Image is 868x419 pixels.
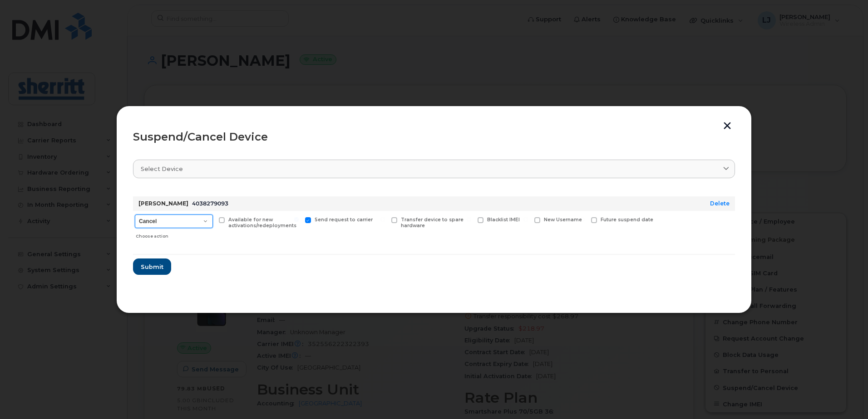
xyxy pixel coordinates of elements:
[710,200,730,207] a: Delete
[523,217,528,222] input: New Username
[141,165,183,173] span: Select device
[133,160,735,178] a: Select device
[401,217,464,229] span: Transfer device to spare hardware
[315,217,373,223] span: Send request to carrier
[544,217,582,223] span: New Username
[294,217,299,222] input: Send request to carrier
[133,258,171,275] button: Submit
[487,217,520,223] span: Blacklist IMEI
[467,217,471,222] input: Blacklist IMEI
[141,263,163,271] span: Submit
[380,217,385,222] input: Transfer device to spare hardware
[580,217,585,222] input: Future suspend date
[228,217,296,229] span: Available for new activations/redeployments
[138,200,188,207] strong: [PERSON_NAME]
[133,132,735,142] div: Suspend/Cancel Device
[601,217,653,223] span: Future suspend date
[208,217,212,222] input: Available for new activations/redeployments
[192,200,228,207] span: 4038279093
[136,229,213,240] div: Choose action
